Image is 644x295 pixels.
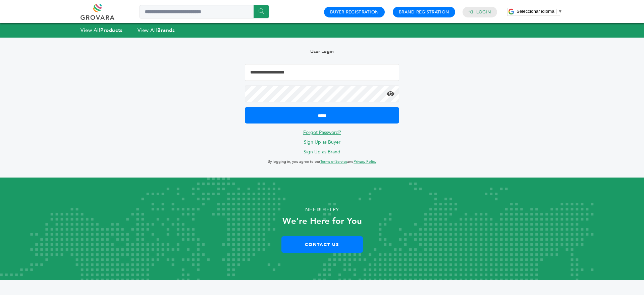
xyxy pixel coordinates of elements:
strong: We’re Here for You [282,215,362,227]
a: Privacy Policy [354,159,376,164]
a: Login [476,9,491,15]
input: Password [245,86,399,102]
p: Need Help? [32,205,612,215]
p: By logging in, you agree to our and [245,158,399,166]
span: ​ [556,9,556,14]
strong: Brands [157,27,175,34]
a: Contact Us [281,236,363,253]
span: ▼ [558,9,562,14]
span: Seleccionar idioma [517,9,554,14]
a: Brand Registration [399,9,449,15]
a: Terms of Service [320,159,347,164]
a: View AllProducts [80,27,123,34]
a: Forgot Password? [303,129,341,136]
a: Sign Up as Buyer [304,139,340,145]
strong: Products [100,27,122,34]
a: Buyer Registration [330,9,379,15]
input: Email Address [245,64,399,81]
input: Search a product or brand... [140,5,269,18]
a: Seleccionar idioma​ [517,9,562,14]
a: Sign Up as Brand [304,149,340,155]
a: View AllBrands [138,27,175,34]
b: User Login [310,48,334,55]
